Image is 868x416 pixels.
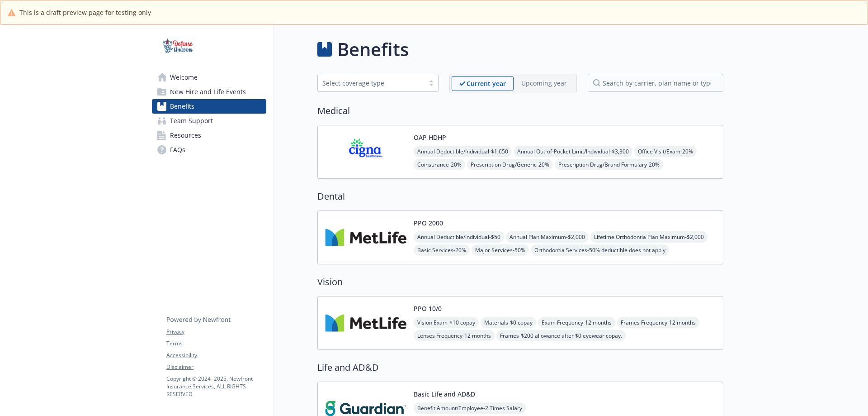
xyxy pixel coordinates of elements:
span: Prescription Drug/Generic - 20% [467,159,553,170]
span: Basic Services - 20% [414,244,470,256]
a: Resources [152,128,266,143]
button: Basic Life and AD&D [414,389,475,399]
h2: Medical [317,104,723,118]
img: CIGNA carrier logo [325,133,406,171]
span: Annual Deductible/Individual - $50 [414,231,504,243]
span: Vision Exam - $10 copay [414,317,479,328]
span: Office Visit/Exam - 20% [634,146,697,157]
h2: Dental [317,190,723,203]
span: Annual Plan Maximum - $2,000 [506,231,589,243]
span: Orthodontia Services - 50% deductible does not apply [531,244,669,256]
span: Frames Frequency - 12 months [617,317,699,328]
span: Exam Frequency - 12 months [538,317,615,328]
a: Benefits [152,99,266,114]
span: This is a draft preview page for testing only [19,8,151,17]
p: Current year [467,79,506,88]
span: Resources [170,128,201,143]
img: Metlife Inc carrier logo [325,304,406,342]
img: Metlife Inc carrier logo [325,218,406,257]
span: Upcoming year [514,76,575,91]
span: Benefits [170,99,194,114]
a: Privacy [166,328,266,336]
span: New Hire and Life Events [170,85,246,99]
a: Team Support [152,114,266,128]
a: Terms [166,339,266,348]
span: FAQs [170,143,185,157]
a: New Hire and Life Events [152,85,266,99]
span: Lifetime Orthodontia Plan Maximum - $2,000 [590,231,708,243]
p: Upcoming year [521,78,567,88]
input: search by carrier, plan name or type [588,74,723,92]
button: PPO 10/0 [414,304,442,313]
span: Benefit Amount/Employee - 2 Times Salary [414,402,526,414]
div: Select coverage type [322,78,420,88]
span: Frames - $200 allowance after $0 eyewear copay. [496,330,626,341]
span: Coinsurance - 20% [414,159,465,170]
span: Lenses Frequency - 12 months [414,330,495,341]
span: Major Services - 50% [472,244,529,256]
span: Prescription Drug/Brand Formulary - 20% [555,159,663,170]
span: Welcome [170,70,198,85]
a: Disclaimer [166,363,266,371]
h2: Vision [317,275,723,289]
h2: Life and AD&D [317,361,723,374]
a: Accessibility [166,351,266,359]
span: Materials - $0 copay [481,317,536,328]
span: Annual Deductible/Individual - $1,650 [414,146,512,157]
a: Welcome [152,70,266,85]
p: Copyright © 2024 - 2025 , Newfront Insurance Services, ALL RIGHTS RESERVED [166,375,266,398]
a: FAQs [152,143,266,157]
h1: Benefits [337,36,409,63]
span: Team Support [170,114,213,128]
button: OAP HDHP [414,133,446,142]
span: Annual Out-of-Pocket Limit/Individual - $3,300 [514,146,632,157]
button: PPO 2000 [414,218,443,228]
